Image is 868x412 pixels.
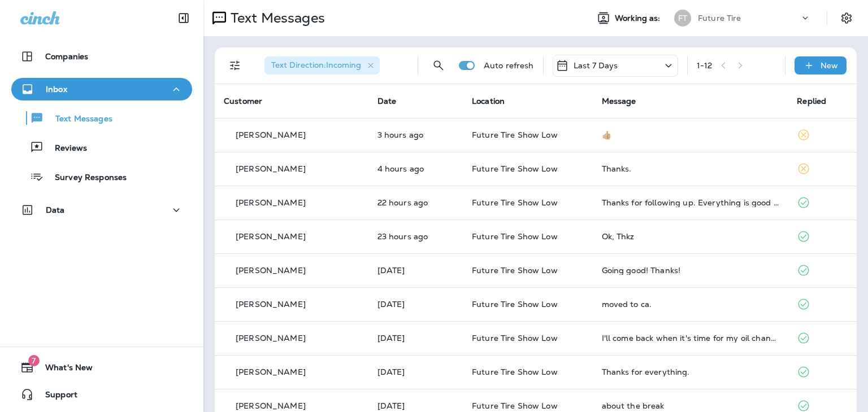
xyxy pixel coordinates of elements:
[674,10,691,27] div: FT
[44,173,127,183] p: Survey Responses
[44,143,87,154] p: Reviews
[377,300,454,309] p: Aug 14, 2025 04:38 PM
[427,54,450,77] button: Search Messages
[11,356,192,379] button: 7What's New
[602,198,779,207] div: Thanks for following up. Everything is good 👍
[224,54,246,77] button: Filters
[377,198,454,207] p: Aug 17, 2025 03:57 PM
[226,10,325,27] p: Text Messages
[46,85,67,94] p: Inbox
[264,56,380,74] div: Text Direction:Incoming
[236,232,306,241] p: [PERSON_NAME]
[602,401,779,410] div: about the break
[236,367,306,376] p: [PERSON_NAME]
[602,367,779,376] div: Thanks for everything.
[45,52,88,61] p: Companies
[602,164,779,173] div: Thanks.
[11,383,192,406] button: Support
[236,198,306,207] p: [PERSON_NAME]
[168,7,199,29] button: Collapse Sidebar
[236,266,306,275] p: [PERSON_NAME]
[34,390,77,404] span: Support
[236,130,306,139] p: [PERSON_NAME]
[472,333,558,343] span: Future Tire Show Low
[836,8,857,28] button: Settings
[602,334,779,343] div: I'll come back when it's time for my oil change but for now I'm doing well. Thank you for thinkin...
[698,14,741,23] p: Future Tire
[377,96,397,106] span: Date
[377,401,454,410] p: Aug 13, 2025 10:22 AM
[28,355,40,366] span: 7
[377,367,454,376] p: Aug 14, 2025 12:09 PM
[602,232,779,241] div: Ok, Thkz
[472,401,558,411] span: Future Tire Show Low
[472,198,558,208] span: Future Tire Show Low
[797,96,826,106] span: Replied
[271,60,361,70] span: Text Direction : Incoming
[472,367,558,377] span: Future Tire Show Low
[472,265,558,275] span: Future Tire Show Low
[236,401,306,410] p: [PERSON_NAME]
[472,299,558,309] span: Future Tire Show Low
[574,61,618,70] p: Last 7 Days
[11,45,192,68] button: Companies
[377,130,454,139] p: Aug 18, 2025 10:56 AM
[236,334,306,343] p: [PERSON_NAME]
[472,231,558,242] span: Future Tire Show Low
[602,300,779,309] div: moved to ca.
[602,96,636,106] span: Message
[224,96,262,106] span: Customer
[472,164,558,174] span: Future Tire Show Low
[46,205,65,214] p: Data
[472,130,558,140] span: Future Tire Show Low
[377,266,454,275] p: Aug 15, 2025 12:48 PM
[377,334,454,343] p: Aug 14, 2025 03:23 PM
[11,165,192,189] button: Survey Responses
[615,14,663,23] span: Working as:
[821,61,838,70] p: New
[602,130,779,139] div: 👍🏼
[697,61,713,70] div: 1 - 12
[44,114,112,125] p: Text Messages
[377,164,454,173] p: Aug 18, 2025 10:11 AM
[11,106,192,130] button: Text Messages
[484,61,534,70] p: Auto refresh
[236,164,306,173] p: [PERSON_NAME]
[34,363,93,376] span: What's New
[377,232,454,241] p: Aug 17, 2025 03:21 PM
[11,199,192,221] button: Data
[236,300,306,309] p: [PERSON_NAME]
[11,78,192,100] button: Inbox
[602,266,779,275] div: Going good! Thanks!
[11,135,192,159] button: Reviews
[472,96,505,106] span: Location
